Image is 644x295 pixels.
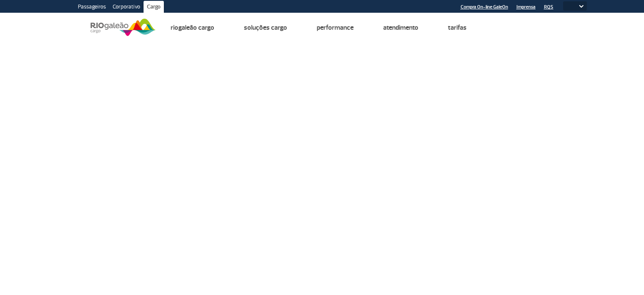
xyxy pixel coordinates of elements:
a: Imprensa [517,4,536,10]
a: Cargo [144,1,164,14]
a: Performance [317,23,354,32]
a: Corporativo [109,1,144,14]
a: RQS [544,4,553,10]
a: Soluções Cargo [244,23,287,32]
a: Riogaleão Cargo [171,23,214,32]
a: Passageiros [75,1,109,14]
a: Atendimento [383,23,418,32]
a: Tarifas [448,23,467,32]
a: Compra On-line GaleOn [461,4,508,10]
